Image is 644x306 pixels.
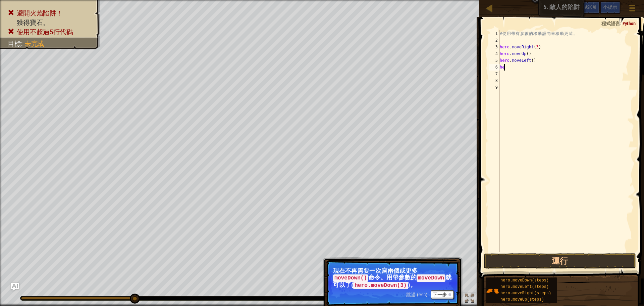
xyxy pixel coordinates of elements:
img: portrait.png [486,285,499,297]
li: 使用不超過5行代碼 [8,27,93,37]
span: 使用不超過5行代碼 [17,28,73,36]
span: hero.moveUp(steps) [500,297,544,302]
li: 獲得寶石。 [8,18,93,27]
div: 7 [489,71,500,77]
span: Python [623,20,636,27]
button: 顯示遊戲選單 [624,1,641,17]
code: moveDown() [333,274,368,282]
span: 跳過 (esc) [406,292,427,297]
span: hero.moveDown(steps) [500,278,549,283]
button: 運行 [484,253,636,269]
button: Ask AI [582,1,600,14]
span: hero.moveLeft(steps) [500,285,549,289]
div: 4 [489,50,500,57]
div: 1 [489,30,500,37]
div: 6 [489,64,500,71]
code: hero.moveDown(3) [353,282,408,289]
span: 未完成 [24,40,44,47]
button: 下一步 [431,290,454,299]
span: 程式語言 [601,20,620,27]
span: 小提示 [603,4,617,10]
span: Ask AI [585,4,596,10]
div: 9 [489,84,500,91]
button: Ask AI [11,283,19,291]
div: 5 [489,57,500,64]
code: moveDown [417,274,445,282]
span: 目標 [8,40,21,47]
li: 避開火焰陷阱！ [8,8,93,18]
div: 2 [489,37,500,44]
div: 8 [489,77,500,84]
span: hero.moveRight(steps) [500,291,551,296]
span: 避開火焰陷阱！ [17,9,63,17]
p: 現在不再需要一次寫兩個或更多 命令。用帶參數的 就可以了( )。 [333,267,452,289]
span: : [21,40,24,47]
div: 3 [489,44,500,50]
span: : [620,20,623,27]
span: 獲得寶石。 [17,19,50,26]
